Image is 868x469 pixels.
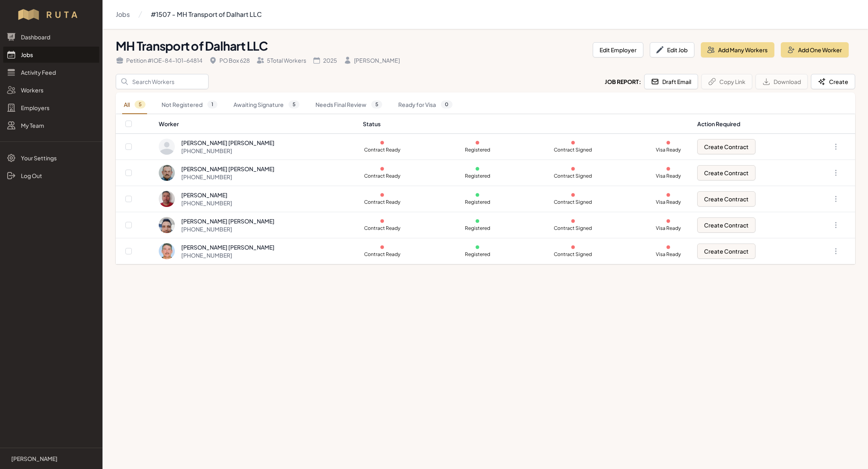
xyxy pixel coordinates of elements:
[701,74,752,89] button: Copy Link
[3,47,99,63] a: Jobs
[232,96,301,114] a: Awaiting Signature
[159,120,353,128] div: Worker
[755,74,808,89] button: Download
[649,225,688,231] p: Visa Ready
[181,191,232,199] div: [PERSON_NAME]
[181,139,274,147] div: [PERSON_NAME] [PERSON_NAME]
[697,217,755,233] button: Create Contract
[605,78,641,86] h2: Job Report:
[649,251,688,258] p: Visa Ready
[116,74,209,89] input: Search Workers
[363,173,401,179] p: Contract Ready
[363,147,401,153] p: Contract Ready
[697,165,755,180] button: Create Contract
[3,29,99,45] a: Dashboard
[3,168,99,184] a: Log Out
[160,96,219,114] a: Not Registered
[116,56,203,64] div: Petition # IOE-84-101-64814
[289,100,299,109] span: 5
[554,251,592,258] p: Contract Signed
[554,199,592,205] p: Contract Signed
[554,173,592,179] p: Contract Signed
[116,6,130,23] a: Jobs
[207,100,217,109] span: 1
[209,56,250,64] div: PO Box 628
[3,117,99,133] a: My Team
[181,243,274,251] div: [PERSON_NAME] [PERSON_NAME]
[458,225,497,231] p: Registered
[256,56,306,64] div: 5 Total Workers
[458,147,497,153] p: Registered
[122,96,147,114] a: All
[3,100,99,116] a: Employers
[701,42,774,57] button: Add Many Workers
[397,96,454,114] a: Ready for Visa
[314,96,384,114] a: Needs Final Review
[692,114,805,134] th: Action Required
[181,173,274,181] div: [PHONE_NUMBER]
[6,455,96,463] a: [PERSON_NAME]
[554,147,592,153] p: Contract Signed
[697,139,755,154] button: Create Contract
[313,56,337,64] div: 2025
[363,251,401,258] p: Contract Ready
[181,165,274,173] div: [PERSON_NAME] [PERSON_NAME]
[458,251,497,258] p: Registered
[116,6,262,23] nav: Breadcrumb
[3,82,99,98] a: Workers
[181,251,274,259] div: [PHONE_NUMBER]
[181,199,232,207] div: [PHONE_NUMBER]
[11,455,57,463] p: [PERSON_NAME]
[593,42,643,57] button: Edit Employer
[697,191,755,207] button: Create Contract
[650,42,694,57] button: Edit Job
[554,225,592,231] p: Contract Signed
[181,217,274,225] div: [PERSON_NAME] [PERSON_NAME]
[811,74,855,89] button: Create
[458,199,497,205] p: Registered
[649,173,688,179] p: Visa Ready
[135,100,145,109] span: 5
[3,64,99,80] a: Activity Feed
[649,147,688,153] p: Visa Ready
[181,147,274,155] div: [PHONE_NUMBER]
[441,100,452,109] span: 0
[116,96,855,114] nav: Tabs
[363,225,401,231] p: Contract Ready
[644,74,698,89] button: Draft Email
[3,150,99,166] a: Your Settings
[181,225,274,233] div: [PHONE_NUMBER]
[344,56,400,64] div: [PERSON_NAME]
[649,199,688,205] p: Visa Ready
[371,100,382,109] span: 5
[363,199,401,205] p: Contract Ready
[458,173,497,179] p: Registered
[17,8,86,21] img: Workflow
[116,39,586,53] h1: MH Transport of Dalhart LLC
[358,114,692,134] th: Status
[151,6,262,23] a: #1507 - MH Transport of Dalhart LLC
[697,244,755,259] button: Create Contract
[781,42,849,57] button: Add One Worker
